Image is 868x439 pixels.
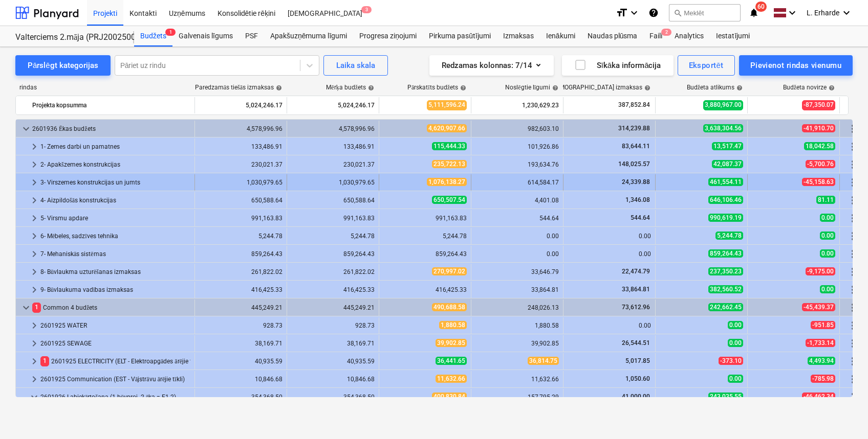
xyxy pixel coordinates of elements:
span: 400,830.84 [432,392,467,401]
div: 416,425.33 [291,286,375,293]
div: 33,646.79 [475,268,559,275]
div: [DEMOGRAPHIC_DATA] izmaksas [550,84,650,91]
div: 5,244.78 [199,233,283,240]
span: -1,733.14 [806,339,835,347]
span: help [366,85,374,91]
span: 243,035.55 [708,392,743,401]
span: 0.00 [820,249,835,258]
div: Pārskatīts budžets [407,84,466,91]
span: 270,997.02 [432,267,467,275]
a: Budžets1 [134,26,172,47]
a: PSF [239,26,264,47]
div: Chat Widget [817,390,868,439]
span: keyboard_arrow_right [28,355,40,367]
div: Mērķa budžets [326,84,374,91]
div: 10,846.68 [199,376,283,383]
span: 544.64 [630,214,651,221]
div: 6- Mēbeles, sadzīves tehnika [40,228,190,244]
span: -45,439.37 [802,303,835,311]
div: 1,030,979.65 [199,179,283,186]
a: Faili2 [643,26,668,47]
div: 0.00 [568,322,651,329]
div: 193,634.76 [475,161,559,168]
div: Laika skala [336,59,375,72]
span: 237,350.23 [708,267,743,275]
a: Iestatījumi [710,26,756,47]
div: Pievienot rindas vienumu [750,59,841,72]
a: Apakšuzņēmuma līgumi [264,26,353,47]
span: keyboard_arrow_right [28,266,40,278]
span: Vairāk darbību [847,158,859,171]
span: -41,910.70 [802,124,835,132]
span: 24,339.88 [621,178,651,186]
div: Sīkāka informācija [574,59,661,72]
span: 3,880,967.00 [703,100,743,110]
div: 991,163.83 [383,215,467,222]
div: 7- Mehaniskās sistēmas [40,246,190,262]
i: format_size [616,7,628,19]
span: 0.00 [728,339,743,347]
span: 650,507.54 [432,196,467,204]
a: Progresa ziņojumi [353,26,423,47]
div: 859,264.43 [383,250,467,258]
span: 3 [361,6,372,13]
div: 416,425.33 [383,286,467,293]
div: 2601926 Labiekārtošana (1.būvproj. 2.ēka = E1-2) [40,389,190,405]
a: Ienākumi [540,26,581,47]
div: 33,864.81 [475,286,559,293]
div: Budžeta atlikums [687,84,743,91]
a: Izmaksas [497,26,540,47]
span: keyboard_arrow_down [20,123,32,135]
span: help [827,85,835,91]
div: 928.73 [199,322,283,329]
span: -951.85 [811,321,835,329]
div: Valterciems 2.māja (PRJ2002500) - 2601936 [15,32,122,43]
div: 928.73 [291,322,375,329]
div: 101,926.86 [475,143,559,150]
span: help [458,85,466,91]
span: 4,620,907.66 [427,124,467,132]
span: Vairāk darbību [847,141,859,153]
div: 5,024,246.17 [291,97,375,113]
span: 83,644.11 [621,143,651,150]
span: keyboard_arrow_right [28,141,40,153]
span: 2 [661,29,671,36]
span: -373.10 [719,357,743,365]
span: 461,554.11 [708,178,743,186]
div: 38,169.71 [199,340,283,347]
div: 0.00 [475,250,559,258]
i: Zināšanu pamats [648,7,659,19]
div: 650,588.64 [199,197,283,204]
span: -46,462.34 [802,392,835,401]
div: 2601925 ELECTRICITY (ELT - Elektroapgādes ārējie tīkli) [40,353,190,369]
div: 40,935.59 [291,358,375,365]
span: 11,632.66 [436,375,467,383]
div: 1- Zemes darbi un pamatnes [40,138,190,155]
span: 33,864.81 [621,286,651,293]
span: Vairāk darbību [847,194,859,206]
span: 81.11 [816,196,835,204]
span: 1 [40,356,49,366]
span: 0.00 [820,285,835,293]
button: Laika skala [323,55,388,76]
div: 0.00 [568,233,651,240]
div: 230,021.37 [291,161,375,168]
div: Common 4 budžets [32,299,190,316]
span: help [642,85,650,91]
a: Analytics [668,26,710,47]
span: -9,175.00 [806,267,835,275]
span: 18,042.58 [804,142,835,150]
span: 990,619.19 [708,214,743,222]
div: Galvenais līgums [172,26,239,47]
span: keyboard_arrow_right [28,230,40,242]
div: 11,632.66 [475,376,559,383]
span: 0.00 [820,232,835,240]
span: keyboard_arrow_right [28,373,40,385]
span: -45,158.63 [802,178,835,186]
div: 4- Aizpildošās konstrukcijas [40,192,190,209]
span: 13,517.47 [712,142,743,150]
span: Vairāk darbību [847,319,859,332]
